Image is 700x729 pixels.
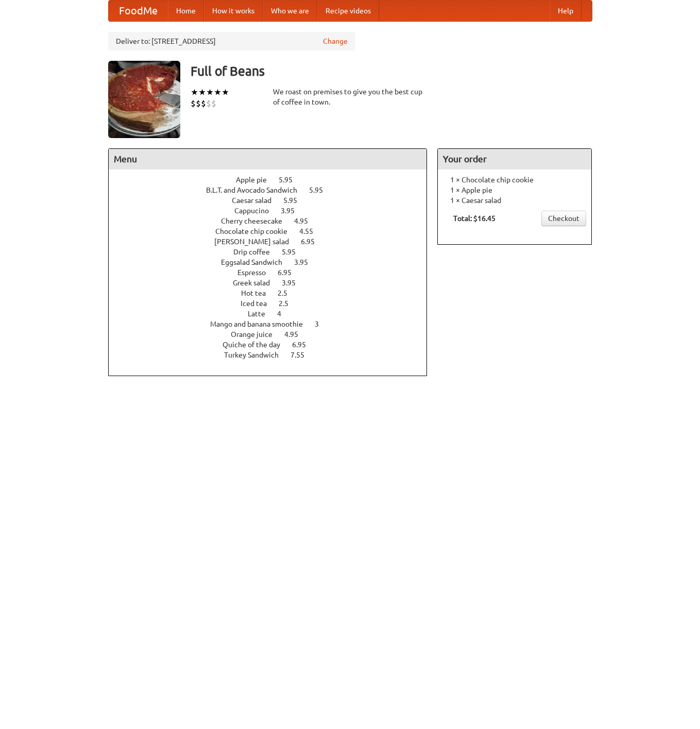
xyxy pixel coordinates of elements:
[108,32,355,50] div: Deliver to: [STREET_ADDRESS]
[231,330,317,338] a: Orange juice 4.95
[223,341,291,349] span: Quiche of the day
[109,149,427,169] h4: Menu
[210,320,313,328] span: Mango and banana smoothie
[277,310,292,318] span: 4
[168,1,204,21] a: Home
[292,341,316,349] span: 6.95
[541,211,586,226] a: Checkout
[282,279,306,287] span: 3.95
[215,227,298,235] span: Chocolate chip cookie
[198,87,206,98] li: ★
[241,299,277,308] span: Iced tea
[221,87,229,98] li: ★
[279,299,299,308] span: 2.5
[224,351,323,359] a: Turkey Sandwich 7.55
[233,248,315,256] a: Drip coffee 5.95
[233,279,280,287] span: Greek salad
[241,289,306,297] a: Hot tea 2.5
[206,186,308,194] span: B.L.T. and Avocado Sandwich
[284,330,309,338] span: 4.95
[237,268,276,277] span: Espresso
[237,268,311,277] a: Espresso 6.95
[234,207,279,215] span: Cappucino
[224,351,289,359] span: Turkey Sandwich
[206,98,211,109] li: $
[294,258,318,266] span: 3.95
[263,1,317,21] a: Who we are
[214,238,334,246] a: [PERSON_NAME] salad 6.95
[241,289,276,297] span: Hot tea
[443,175,586,185] li: 1 × Chocolate chip cookie
[241,299,308,308] a: Iced tea 2.5
[233,279,315,287] a: Greek salad 3.95
[231,330,283,338] span: Orange juice
[221,258,293,266] span: Eggsalad Sandwich
[291,351,315,359] span: 7.55
[443,185,586,195] li: 1 × Apple pie
[109,1,168,21] a: FoodMe
[204,1,263,21] a: How it works
[550,1,582,21] a: Help
[206,87,214,98] li: ★
[236,176,312,184] a: Apple pie 5.95
[232,196,282,205] span: Caesar salad
[453,214,496,223] b: Total: $16.45
[210,320,338,328] a: Mango and banana smoothie 3
[221,217,327,225] a: Cherry cheesecake 4.95
[294,217,318,225] span: 4.95
[282,248,306,256] span: 5.95
[206,186,342,194] a: B.L.T. and Avocado Sandwich 5.95
[248,310,300,318] a: Latte 4
[443,195,586,206] li: 1 × Caesar salad
[283,196,308,205] span: 5.95
[221,217,293,225] span: Cherry cheesecake
[273,87,428,107] div: We roast on premises to give you the best cup of coffee in town.
[309,186,333,194] span: 5.95
[236,176,277,184] span: Apple pie
[232,196,316,205] a: Caesar salad 5.95
[317,1,379,21] a: Recipe videos
[201,98,206,109] li: $
[299,227,323,235] span: 4.55
[315,320,329,328] span: 3
[191,61,592,81] h3: Full of Beans
[108,61,180,138] img: angular.jpg
[234,207,314,215] a: Cappucino 3.95
[196,98,201,109] li: $
[221,258,327,266] a: Eggsalad Sandwich 3.95
[279,176,303,184] span: 5.95
[278,268,302,277] span: 6.95
[438,149,591,169] h4: Your order
[214,87,221,98] li: ★
[323,36,348,46] a: Change
[278,289,298,297] span: 2.5
[223,341,325,349] a: Quiche of the day 6.95
[248,310,276,318] span: Latte
[215,227,332,235] a: Chocolate chip cookie 4.55
[233,248,280,256] span: Drip coffee
[211,98,216,109] li: $
[191,87,198,98] li: ★
[191,98,196,109] li: $
[214,238,299,246] span: [PERSON_NAME] salad
[301,238,325,246] span: 6.95
[281,207,305,215] span: 3.95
